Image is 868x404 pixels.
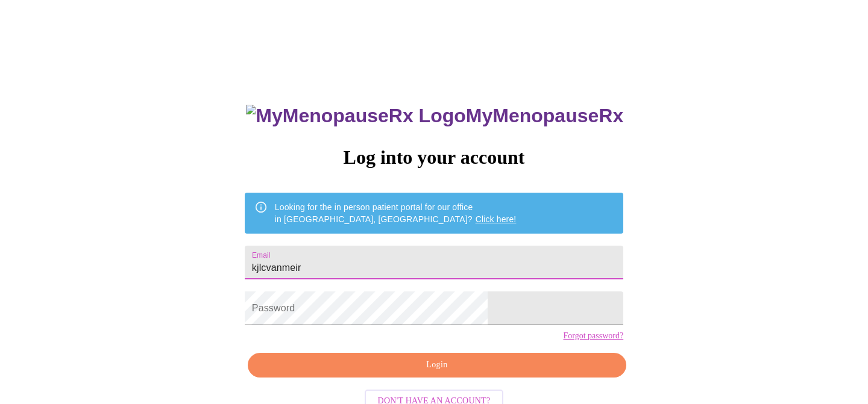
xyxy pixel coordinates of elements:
button: Login [248,353,626,378]
a: Forgot password? [563,331,623,341]
h3: Log into your account [245,146,623,169]
span: Login [262,358,612,373]
img: MyMenopauseRx Logo [246,105,465,127]
h3: MyMenopauseRx [246,105,623,127]
a: Click here! [476,214,517,224]
div: Looking for the in person patient portal for our office in [GEOGRAPHIC_DATA], [GEOGRAPHIC_DATA]? [275,196,517,230]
